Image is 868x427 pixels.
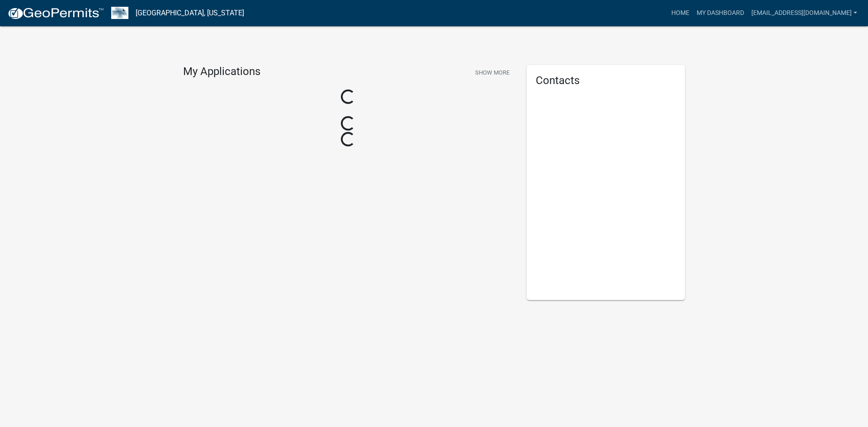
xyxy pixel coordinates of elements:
button: Show More [472,65,513,80]
a: [EMAIL_ADDRESS][DOMAIN_NAME] [748,5,861,22]
img: Wabasha County, Minnesota [111,7,128,19]
a: [GEOGRAPHIC_DATA], [US_STATE] [136,5,244,21]
a: My Dashboard [693,5,748,22]
a: Home [668,5,693,22]
h4: My Applications [183,65,260,79]
h5: Contacts [536,74,676,87]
